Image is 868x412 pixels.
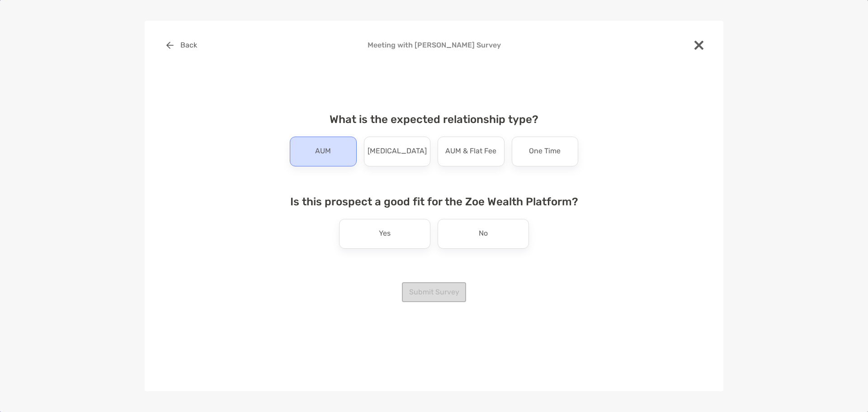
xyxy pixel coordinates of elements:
[159,41,709,49] h4: Meeting with [PERSON_NAME] Survey
[379,227,391,241] p: Yes
[166,42,174,49] img: button icon
[479,227,488,241] p: No
[283,113,585,126] h4: What is the expected relationship type?
[529,144,561,159] p: One Time
[283,195,585,208] h4: Is this prospect a good fit for the Zoe Wealth Platform?
[694,41,703,50] img: close modal
[315,144,331,159] p: AUM
[159,35,204,55] button: Back
[368,144,427,159] p: [MEDICAL_DATA]
[445,144,496,159] p: AUM & Flat Fee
